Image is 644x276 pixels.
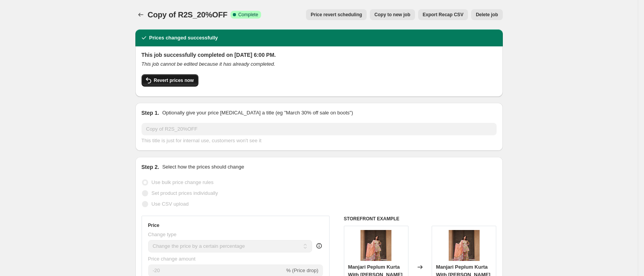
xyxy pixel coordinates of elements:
button: Price change jobs [135,9,146,20]
span: Export Recap CSV [423,12,463,18]
span: Delete job [476,12,498,18]
span: Price revert scheduling [311,12,362,18]
span: Complete [238,12,258,18]
span: Set product prices individually [152,190,218,196]
span: Use CSV upload [152,201,189,207]
span: This title is just for internal use, customers won't see it [142,138,261,143]
span: Price change amount [148,256,196,262]
input: 30% off holiday sale [142,123,497,135]
span: Use bulk price change rules [152,179,214,185]
button: Copy to new job [370,9,415,20]
button: Delete job [471,9,502,20]
p: Optionally give your price [MEDICAL_DATA] a title (eg "March 30% off sale on boots") [162,109,353,117]
span: Revert prices now [154,77,194,83]
button: Revert prices now [142,74,198,87]
h6: STOREFRONT EXAMPLE [344,216,497,222]
button: Price revert scheduling [306,9,367,20]
img: TASHA3656-686077_80x.jpg [449,230,480,261]
button: Export Recap CSV [418,9,468,20]
span: % (Price drop) [286,267,318,273]
h3: Price [148,222,159,228]
p: Select how the prices should change [162,163,244,171]
h2: Step 2. [142,163,159,171]
span: Copy of R2S_20%OFF [148,10,227,19]
h2: This job successfully completed on [DATE] 6:00 PM. [142,51,497,59]
h2: Step 1. [142,109,159,117]
i: This job cannot be edited because it has already completed. [142,61,275,67]
div: help [315,242,323,250]
h2: Prices changed successfully [149,34,218,42]
span: Copy to new job [374,12,410,18]
img: TASHA3656-686077_80x.jpg [360,230,391,261]
span: Change type [148,232,177,237]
